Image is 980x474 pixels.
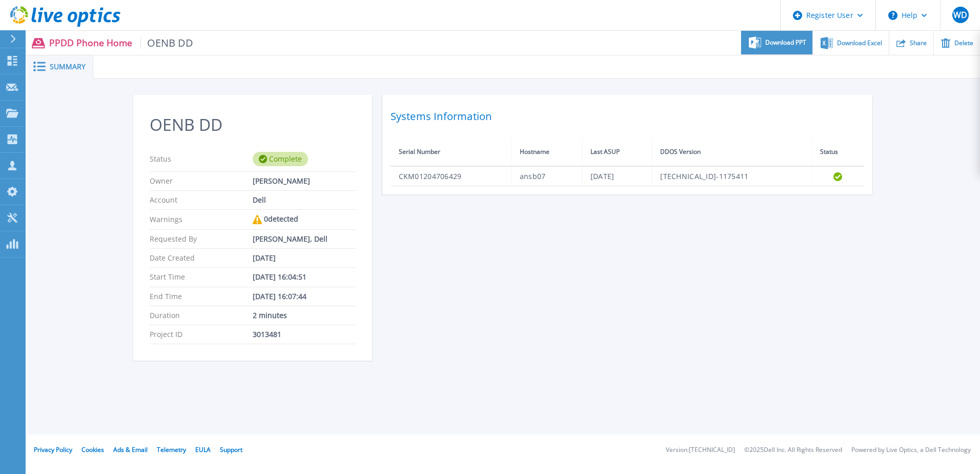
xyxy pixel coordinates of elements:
[150,292,253,301] p: End Time
[150,235,253,243] p: Requested By
[253,196,356,204] div: Dell
[157,445,186,454] a: Telemetry
[744,447,842,453] li: © 2025 Dell Inc. All Rights Reserved
[811,138,864,166] th: Status
[113,445,148,454] a: Ads & Email
[150,115,356,134] h2: OENB DD
[954,40,973,46] span: Delete
[253,330,356,339] div: 3013481
[195,445,211,454] a: EULA
[140,37,194,49] span: OENB DD
[511,138,582,166] th: Hostname
[150,215,253,224] p: Warnings
[253,311,356,320] div: 2 minutes
[910,40,927,46] span: Share
[150,330,253,339] p: Project ID
[391,138,512,166] th: Serial Number
[582,166,651,186] td: [DATE]
[837,40,882,46] span: Download Excel
[511,166,582,186] td: ansb07
[391,166,512,186] td: CKM01204706429
[150,177,253,185] p: Owner
[652,138,811,166] th: DDOS Version
[253,152,308,166] div: Complete
[150,196,253,204] p: Account
[253,292,356,301] div: [DATE] 16:07:44
[150,273,253,281] p: Start Time
[765,39,806,46] span: Download PPT
[391,107,864,126] h2: Systems Information
[150,254,253,262] p: Date Created
[253,215,356,224] div: 0 detected
[582,138,651,166] th: Last ASUP
[49,37,194,49] p: PPDD Phone Home
[253,254,356,262] div: [DATE]
[666,447,735,453] li: Version: [TECHNICAL_ID]
[253,273,356,281] div: [DATE] 16:04:51
[851,447,971,453] li: Powered by Live Optics, a Dell Technology
[34,445,72,454] a: Privacy Policy
[953,11,967,19] span: WD
[253,177,356,185] div: [PERSON_NAME]
[81,445,104,454] a: Cookies
[150,311,253,320] p: Duration
[220,445,242,454] a: Support
[253,235,356,243] div: [PERSON_NAME], Dell
[652,166,811,186] td: [TECHNICAL_ID]-1175411
[50,63,86,70] span: Summary
[150,152,253,166] p: Status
